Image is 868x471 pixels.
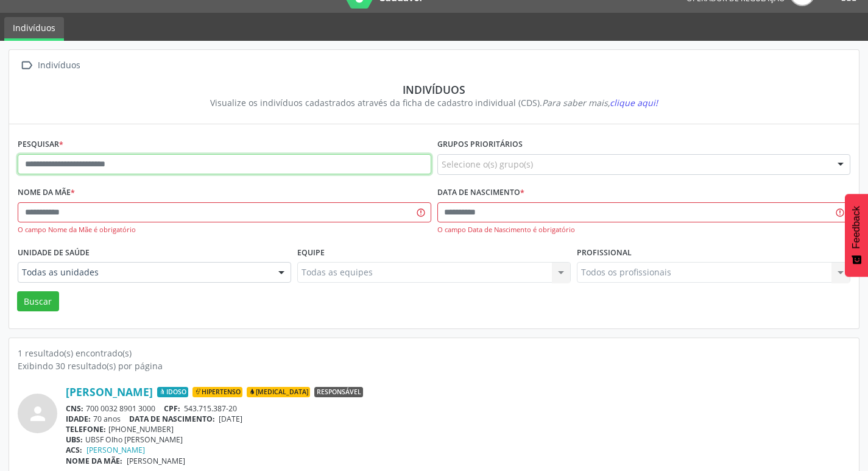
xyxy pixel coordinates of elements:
[851,206,862,249] span: Feedback
[192,387,242,398] span: Hipertenso
[66,434,83,445] span: UBS:
[66,434,850,445] div: UBSF Olho [PERSON_NAME]
[26,96,842,109] div: Visualize os indivíduos cadastrados através da ficha de cadastro individual (CDS).
[22,266,266,278] span: Todas as unidades
[66,403,83,414] span: CNS:
[18,243,90,262] label: Unidade de saúde
[437,225,851,235] div: O campo Data de Nascimento é obrigatório
[35,57,82,74] div: Indivíduos
[610,97,658,108] span: clique aqui!
[66,456,122,466] span: NOME DA MÃE:
[66,424,850,434] div: [PHONE_NUMBER]
[17,291,59,312] button: Buscar
[86,445,145,455] a: [PERSON_NAME]
[18,359,850,372] div: Exibindo 30 resultado(s) por página
[66,424,106,434] span: TELEFONE:
[4,17,64,41] a: Indivíduos
[577,243,632,262] label: Profissional
[157,387,188,398] span: Idoso
[297,243,325,262] label: Equipe
[66,445,82,455] span: ACS:
[127,456,185,466] span: [PERSON_NAME]
[129,414,215,424] span: DATA DE NASCIMENTO:
[314,387,363,398] span: Responsável
[66,414,850,424] div: 70 anos
[26,83,842,96] div: Indivíduos
[845,194,868,277] button: Feedback - Mostrar pesquisa
[442,158,533,171] span: Selecione o(s) grupo(s)
[66,385,153,398] a: [PERSON_NAME]
[437,183,524,202] label: Data de nascimento
[66,403,850,414] div: 700 0032 8901 3000
[164,403,180,414] span: CPF:
[184,403,237,414] span: 543.715.387-20
[18,183,75,202] label: Nome da mãe
[18,135,63,154] label: Pesquisar
[18,225,431,235] div: O campo Nome da Mãe é obrigatório
[219,414,242,424] span: [DATE]
[437,135,523,154] label: Grupos prioritários
[247,387,310,398] span: [MEDICAL_DATA]
[18,57,82,74] a:  Indivíduos
[18,347,850,359] div: 1 resultado(s) encontrado(s)
[66,414,91,424] span: IDADE:
[18,57,35,74] i: 
[542,97,658,108] i: Para saber mais,
[27,403,49,425] i: person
